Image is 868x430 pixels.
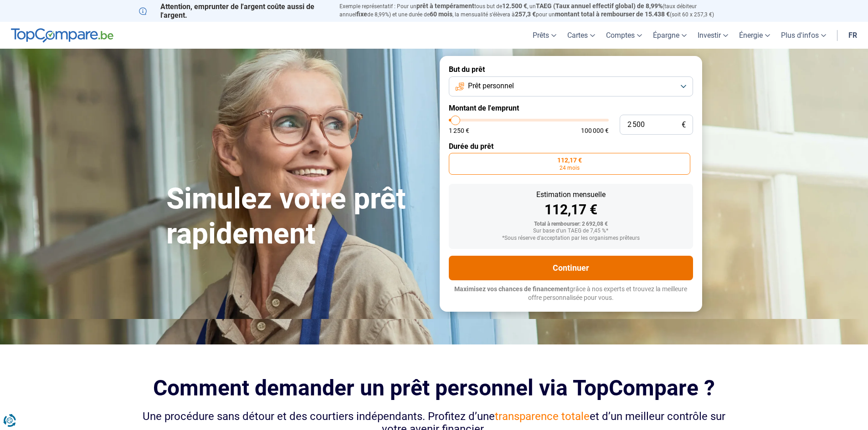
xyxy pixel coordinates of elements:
button: Continuer [449,256,693,280]
span: 257,3 € [515,10,536,18]
a: Prêts [527,22,562,49]
a: Comptes [601,22,647,49]
p: grâce à nos experts et trouvez la meilleure offre personnalisée pour vous. [449,285,693,303]
span: 12.500 € [502,2,527,10]
div: Total à rembourser: 2 692,08 € [456,221,686,228]
span: 112,17 € [557,157,582,163]
span: fixe [356,10,367,18]
span: 60 mois [430,10,452,18]
label: Montant de l'emprunt [449,104,693,112]
span: Prêt personnel [468,81,514,91]
div: Estimation mensuelle [456,191,686,198]
div: *Sous réserve d'acceptation par les organismes prêteurs [456,235,686,242]
a: Énergie [734,22,776,49]
img: TopCompare [11,28,113,43]
span: 100 000 € [581,127,609,134]
span: montant total à rembourser de 15.438 € [555,10,670,18]
span: 1 250 € [449,127,469,134]
a: Plus d'infos [776,22,832,49]
div: 112,17 € [456,203,686,217]
div: Sur base d'un TAEG de 7,45 %* [456,228,686,234]
label: Durée du prêt [449,142,693,151]
h2: Comment demander un prêt personnel via TopCompare ? [139,375,729,400]
h1: Simulez votre prêt rapidement [166,182,429,252]
span: 24 mois [560,165,580,171]
p: Exemple représentatif : Pour un tous but de , un (taux débiteur annuel de 8,99%) et une durée de ... [339,2,729,19]
label: But du prêt [449,65,693,74]
span: Maximisez vos chances de financement [454,285,570,293]
a: Cartes [562,22,601,49]
button: Prêt personnel [449,76,693,96]
a: fr [843,22,863,49]
span: prêt à tempérament [416,2,474,10]
a: Épargne [647,22,692,49]
span: € [682,121,686,129]
a: Investir [692,22,734,49]
span: transparence totale [495,410,590,423]
p: Attention, emprunter de l'argent coûte aussi de l'argent. [139,2,329,20]
span: TAEG (Taux annuel effectif global) de 8,99% [536,2,663,10]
